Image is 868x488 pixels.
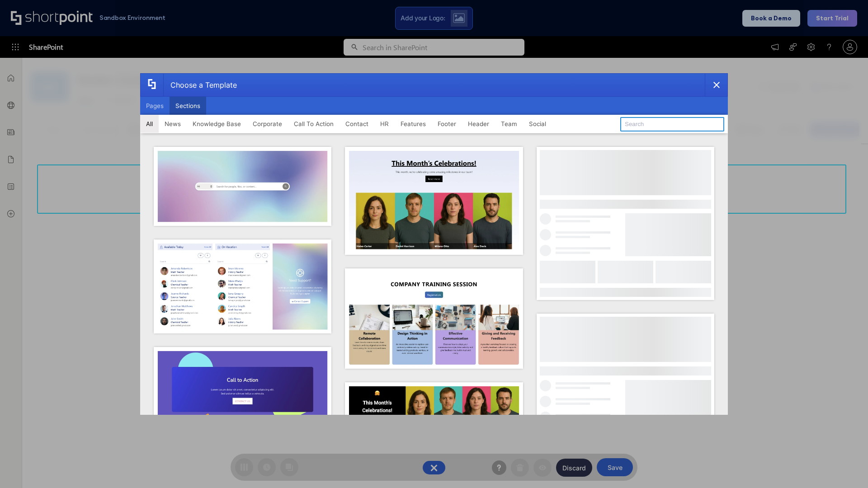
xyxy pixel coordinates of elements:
button: All [140,115,159,133]
button: Corporate [247,115,288,133]
div: Choose a Template [163,74,237,96]
div: template selector [140,73,728,415]
button: Footer [432,115,462,133]
iframe: Chat Widget [823,445,868,488]
button: News [159,115,187,133]
button: HR [374,115,395,133]
button: Contact [340,115,374,133]
button: Call To Action [288,115,340,133]
button: Social [523,115,552,133]
button: Header [462,115,495,133]
input: Search [620,117,724,131]
button: Pages [140,97,170,115]
button: Knowledge Base [187,115,247,133]
button: Sections [170,97,206,115]
button: Team [495,115,523,133]
button: Features [395,115,432,133]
